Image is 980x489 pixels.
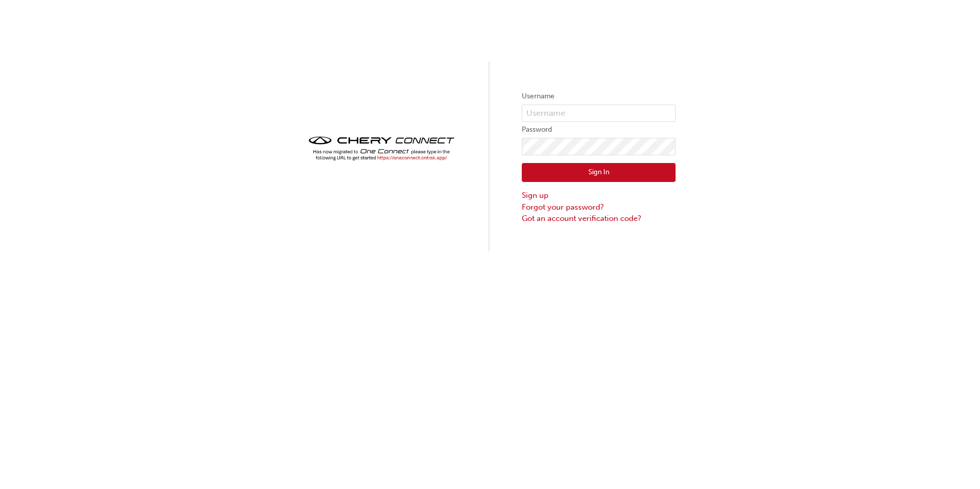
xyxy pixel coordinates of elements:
img: cheryconnect [304,133,458,164]
label: Password [522,124,676,136]
button: Sign In [522,163,676,182]
input: Username [522,105,676,122]
label: Username [522,90,676,103]
a: Forgot your password? [522,201,676,213]
a: Sign up [522,190,676,201]
a: Got an account verification code? [522,213,676,225]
